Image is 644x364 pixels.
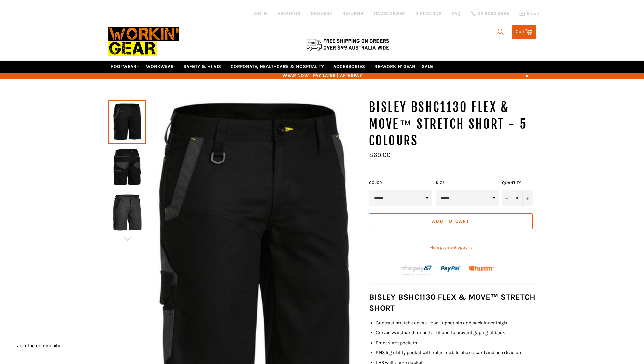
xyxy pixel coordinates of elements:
[17,343,62,348] button: Join the community!
[471,11,509,16] a: 02 6280 5885
[369,99,536,149] h1: BISLEY BSHC1130 FLEX & MOVE™ Stretch Short - 5 Colours
[468,266,494,271] img: Humm_core_logo_RGB-01_300x60px_small_195d8312-4386-4de7-b182-0ef9b6303a37.png
[452,10,461,17] a: FAQ
[108,22,179,60] img: Workin Gear leaders in Workwear, Safety Boots, PPE, Uniforms. Australia's No.1 in Workwear
[502,180,533,186] label: Quantity
[400,264,433,276] img: Afterpay-Logo-on-dark-bg_large.png
[432,218,470,224] span: Add to Cart
[311,10,332,17] a: DELIVERY
[436,180,499,186] label: Size
[112,148,143,186] img: BISLEY BSHC1130 FLEX & MOVE™ Stretch Short - Workin' Gear
[181,61,227,73] a: SAFETY & HI VIS
[512,25,536,39] a: Cart
[522,190,533,206] button: Increase item quantity by one
[502,190,512,206] button: Reduce item quantity by one
[252,11,267,16] a: Log in
[369,213,533,229] button: Add to Cart
[277,10,300,17] a: ABOUT US
[415,10,442,17] a: GIFT CARDS
[369,180,432,186] label: Color
[108,72,536,79] span: WEAR NOW | PAY LATER | AFTERPAY
[143,61,180,73] a: WORKWEAR
[419,61,436,73] a: SALE
[228,61,330,73] a: CORPORATE, HEALTHCARE & HOSPITALITY
[305,37,390,52] img: Flat $9.95 shipping Australia wide
[331,61,371,73] a: ACCESSORIES
[519,11,539,16] a: Email
[376,329,536,336] li: Curved waistband for better fit and to prevent gaping at back
[376,349,536,356] li: RHS leg utility pocket with ruler, mobile phone, card and pen division
[373,10,405,17] a: TRACK ORDER
[369,245,533,250] a: More payment options
[441,259,461,279] img: paypal.png
[369,151,391,159] span: $69.00
[477,11,509,16] span: 02 6280 5885
[342,10,363,17] a: RETURNS
[376,320,536,326] li: Contrast stretch canvas - back upper hip and back inner thigh
[369,292,535,313] strong: BISLEY BSHC1130 FLEX & MOVE™ STRETCH SHORT
[112,194,143,231] img: BISLEY BSHC1130 FLEX & MOVE™ Stretch Short - Workin' Gear
[527,11,539,16] span: Email
[372,61,418,73] a: RE-WORKIN' GEAR
[376,340,536,346] li: Front slant pockets
[108,61,142,73] a: FOOTWEAR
